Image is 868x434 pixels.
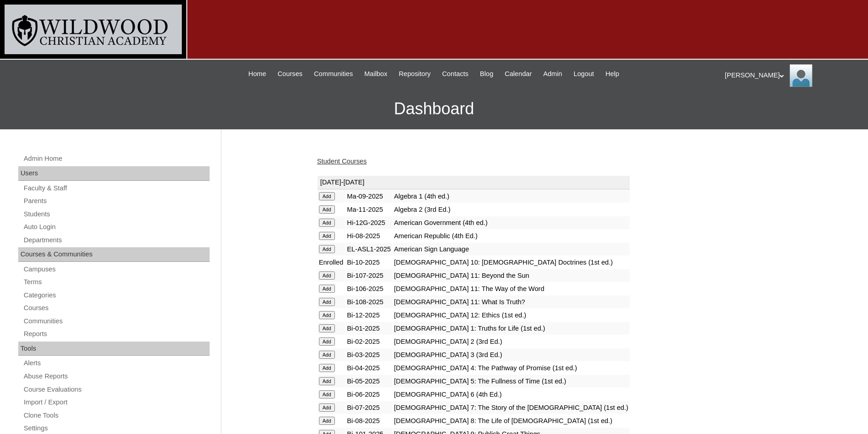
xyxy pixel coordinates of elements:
input: Add [319,364,335,372]
a: Clone Tools [23,410,210,421]
span: Home [248,69,266,79]
td: Bi-01-2025 [346,322,392,335]
input: Add [319,205,335,214]
a: Student Courses [317,158,367,165]
a: Admin [539,69,567,79]
input: Add [319,245,335,253]
div: Tools [18,342,210,356]
img: Jill Isaac [790,64,812,87]
input: Add [319,271,335,280]
a: Import / Export [23,397,210,408]
a: Faculty & Staff [23,183,210,194]
h3: Dashboard [5,88,863,129]
span: Mailbox [365,69,388,79]
td: Bi-106-2025 [346,282,392,295]
input: Add [319,298,335,306]
a: Communities [309,69,358,79]
a: Admin Home [23,153,210,164]
a: Help [601,69,624,79]
td: [DEMOGRAPHIC_DATA] 2 (3rd Ed.) [393,335,630,348]
td: Bi-02-2025 [346,335,392,348]
td: Enrolled [318,256,345,269]
input: Add [319,337,335,346]
span: Courses [277,69,303,79]
td: [DEMOGRAPHIC_DATA] 11: What Is Truth? [393,296,630,308]
input: Add [319,219,335,227]
td: [DEMOGRAPHIC_DATA] 12: Ethics (1st ed.) [393,309,630,322]
span: Communities [314,69,353,79]
td: [DEMOGRAPHIC_DATA] 7: The Story of the [DEMOGRAPHIC_DATA] (1st ed.) [393,401,630,414]
span: Contacts [442,69,468,79]
td: [DEMOGRAPHIC_DATA] 6 (4th Ed.) [393,388,630,401]
td: Bi-07-2025 [346,401,392,414]
td: Ma-11-2025 [346,203,392,216]
td: [DATE]-[DATE] [318,176,630,189]
td: Bi-107-2025 [346,269,392,282]
a: Blog [475,69,498,79]
td: Bi-06-2025 [346,388,392,401]
td: Bi-03-2025 [346,348,392,361]
td: [DEMOGRAPHIC_DATA] 11: Beyond the Sun [393,269,630,282]
a: Reports [23,328,210,340]
td: American Sign Language [393,243,630,255]
a: Departments [23,235,210,246]
a: Logout [569,69,599,79]
td: EL-ASL1-2025 [346,243,392,255]
a: Campuses [23,264,210,275]
span: Calendar [505,69,532,79]
td: Hi-12G-2025 [346,216,392,229]
input: Add [319,232,335,240]
span: Help [606,69,619,79]
a: Terms [23,276,210,288]
td: American Government (4th ed.) [393,216,630,229]
span: Admin [543,69,562,79]
input: Add [319,285,335,293]
a: Courses [273,69,307,79]
input: Add [319,192,335,200]
div: Users [18,166,210,181]
td: [DEMOGRAPHIC_DATA] 3 (3rd Ed.) [393,348,630,361]
a: Home [244,69,271,79]
td: Hi-08-2025 [346,230,392,242]
td: [DEMOGRAPHIC_DATA] 1: Truths for Life (1st ed.) [393,322,630,335]
div: Courses & Communities [18,247,210,262]
a: Repository [394,69,435,79]
td: Algebra 1 (4th ed.) [393,190,630,203]
input: Add [319,377,335,385]
a: Courses [23,302,210,314]
td: [DEMOGRAPHIC_DATA] 4: The Pathway of Promise (1st ed.) [393,362,630,374]
td: [DEMOGRAPHIC_DATA] 11: The Way of the Word [393,282,630,295]
input: Add [319,417,335,425]
td: Ma-09-2025 [346,190,392,203]
img: logo-white.png [5,5,182,54]
span: Blog [480,69,493,79]
a: Abuse Reports [23,371,210,382]
a: Categories [23,290,210,301]
td: Bi-108-2025 [346,296,392,308]
td: [DEMOGRAPHIC_DATA] 10: [DEMOGRAPHIC_DATA] Doctrines (1st ed.) [393,256,630,269]
input: Add [319,403,335,412]
input: Add [319,324,335,332]
a: Students [23,209,210,220]
td: [DEMOGRAPHIC_DATA] 5: The Fullness of Time (1st ed.) [393,375,630,388]
a: Parents [23,195,210,207]
div: [PERSON_NAME] [725,64,859,87]
a: Calendar [500,69,536,79]
td: Bi-10-2025 [346,256,392,269]
a: Communities [23,316,210,327]
td: Bi-04-2025 [346,362,392,374]
input: Add [319,351,335,359]
span: Repository [399,69,431,79]
input: Add [319,311,335,319]
td: Bi-12-2025 [346,309,392,322]
a: Alerts [23,357,210,369]
a: Course Evaluations [23,384,210,395]
td: Bi-05-2025 [346,375,392,388]
span: Logout [574,69,594,79]
input: Add [319,390,335,398]
td: Bi-08-2025 [346,414,392,427]
td: Algebra 2 (3rd Ed.) [393,203,630,216]
td: [DEMOGRAPHIC_DATA] 8: The Life of [DEMOGRAPHIC_DATA] (1st ed.) [393,414,630,427]
a: Contacts [437,69,473,79]
a: Settings [23,423,210,434]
